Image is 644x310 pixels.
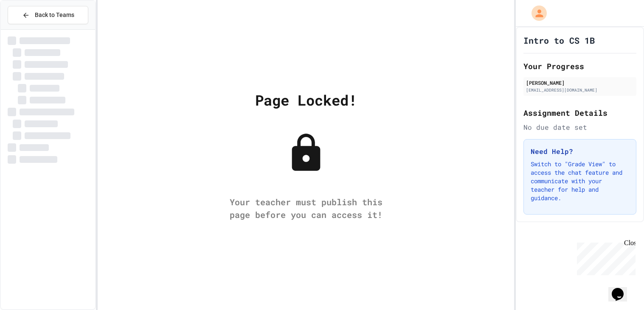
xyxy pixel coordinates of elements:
[531,160,629,202] p: Switch to "Grade View" to access the chat feature and communicate with your teacher for help and ...
[526,87,634,93] div: [EMAIL_ADDRESS][DOMAIN_NAME]
[523,3,549,23] div: My Account
[523,107,636,119] h2: Assignment Details
[526,79,634,87] div: [PERSON_NAME]
[523,34,595,46] h1: Intro to CS 1B
[523,60,636,72] h2: Your Progress
[3,3,59,54] div: Chat with us now!Close
[523,122,636,132] div: No due date set
[531,146,629,156] h3: Need Help?
[574,239,636,275] iframe: chat widget
[608,276,636,302] iframe: chat widget
[8,6,88,24] button: Back to Teams
[221,195,391,221] div: Your teacher must publish this page before you can access it!
[255,89,357,111] div: Page Locked!
[35,11,74,20] span: Back to Teams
